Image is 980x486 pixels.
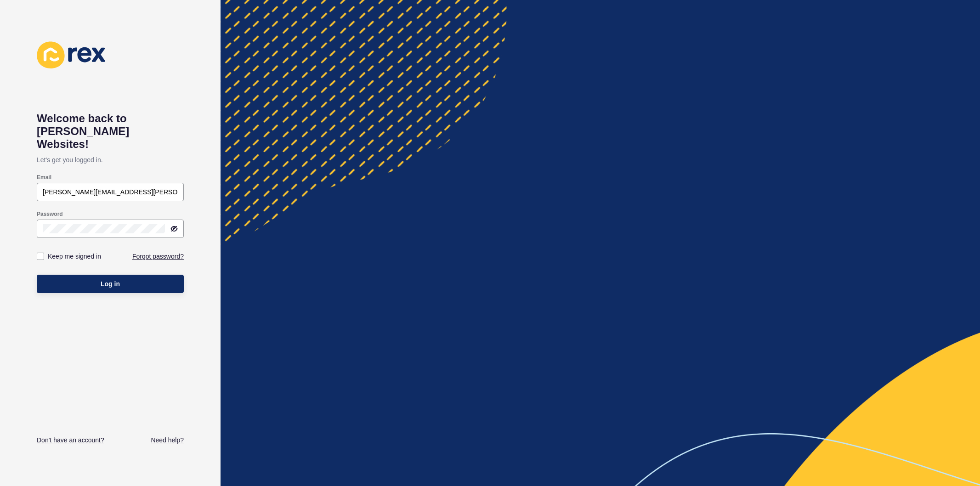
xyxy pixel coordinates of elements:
input: e.g. name@company.com [43,187,178,197]
h1: Welcome back to [PERSON_NAME] Websites! [37,112,184,151]
button: Log in [37,275,184,293]
a: Don't have an account? [37,435,104,445]
label: Keep me signed in [48,252,101,261]
span: Log in [101,279,120,288]
a: Forgot password? [132,252,184,261]
label: Password [37,210,63,218]
a: Need help? [151,435,184,445]
label: Email [37,174,51,181]
p: Let's get you logged in. [37,151,184,169]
